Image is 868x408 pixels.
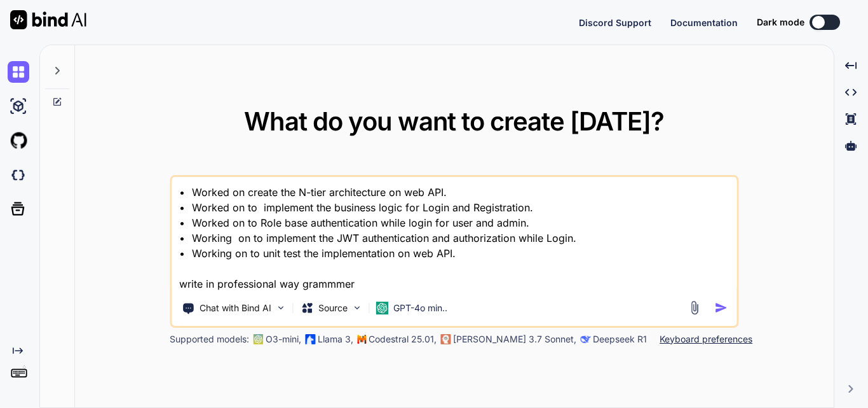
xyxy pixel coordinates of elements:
[580,334,590,344] img: claude
[579,16,651,29] button: Discord Support
[305,334,315,344] img: Llama2
[170,333,249,346] p: Supported models:
[670,16,738,29] button: Documentation
[275,302,286,313] img: Pick Tools
[351,302,362,313] img: Pick Models
[687,300,702,315] img: attachment
[757,16,804,29] span: Dark mode
[670,17,738,28] span: Documentation
[369,333,437,346] p: Codestral 25.01,
[714,301,728,314] img: icon
[172,177,736,292] textarea: • Worked on create the N-tier architecture on web API. • Worked on to implement the business logi...
[579,17,651,28] span: Discord Support
[8,164,29,186] img: darkCloudIdeIcon
[453,333,576,346] p: [PERSON_NAME] 3.7 Sonnet,
[244,106,664,137] span: What do you want to create [DATE]?
[8,130,29,151] img: githubLight
[393,302,447,314] p: GPT-4o min..
[8,95,29,117] img: ai-studio
[660,333,752,346] p: Keyboard preferences
[318,302,348,314] p: Source
[266,333,301,346] p: O3-mini,
[357,335,366,344] img: Mistral-AI
[593,333,647,346] p: Deepseek R1
[200,302,271,314] p: Chat with Bind AI
[376,302,388,314] img: GPT-4o mini
[318,333,353,346] p: Llama 3,
[10,10,86,29] img: Bind AI
[8,61,29,83] img: chat
[253,334,263,344] img: GPT-4
[440,334,451,344] img: claude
